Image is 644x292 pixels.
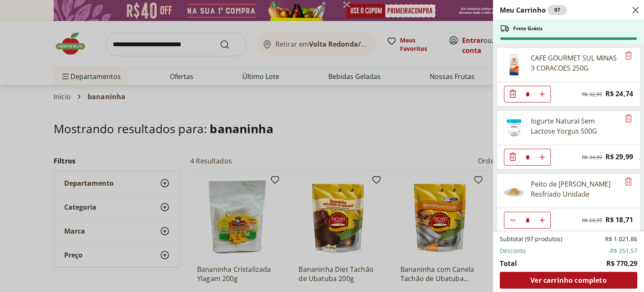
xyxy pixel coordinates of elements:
button: Diminuir Quantidade [504,212,521,229]
span: Ver carrinho completo [530,277,606,284]
button: Aumentar Quantidade [534,149,551,166]
span: R$ 24,95 [582,217,602,224]
button: Remove [623,114,634,124]
span: Subtotal (97 produtos) [500,235,562,243]
span: R$ 18,71 [605,214,633,226]
div: 97 [548,5,567,15]
img: Iogurte Natural Sem Lactose Yorgus 500G [502,116,526,139]
span: R$ 770,29 [606,258,637,268]
button: Diminuir Quantidade [504,86,521,103]
span: Desconto [500,247,526,255]
button: Aumentar Quantidade [534,86,551,103]
span: R$ 34,99 [582,154,602,161]
button: Aumentar Quantidade [534,212,551,229]
span: Total [500,258,517,268]
span: Frete Grátis [513,25,543,32]
span: R$ 1.021,86 [605,235,637,243]
span: R$ 29,99 [605,151,633,163]
input: Quantidade Atual [521,86,534,102]
input: Quantidade Atual [521,212,534,228]
img: Principal [502,179,526,203]
a: Ver carrinho completo [500,272,637,289]
button: Remove [623,177,634,187]
span: -R$ 251,57 [608,247,637,255]
span: R$ 32,99 [582,91,602,98]
img: Principal [502,53,526,76]
button: Diminuir Quantidade [504,149,521,166]
input: Quantidade Atual [521,149,534,165]
button: Remove [623,51,634,61]
div: Peito de [PERSON_NAME] Resfriado Unidade [531,179,620,199]
div: CAFE GOURMET SUL MINAS 3 CORACOES 250G [531,53,620,73]
h2: Meu Carrinho [500,5,567,15]
span: R$ 24,74 [605,88,633,100]
div: Iogurte Natural Sem Lactose Yorgus 500G [531,116,620,136]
